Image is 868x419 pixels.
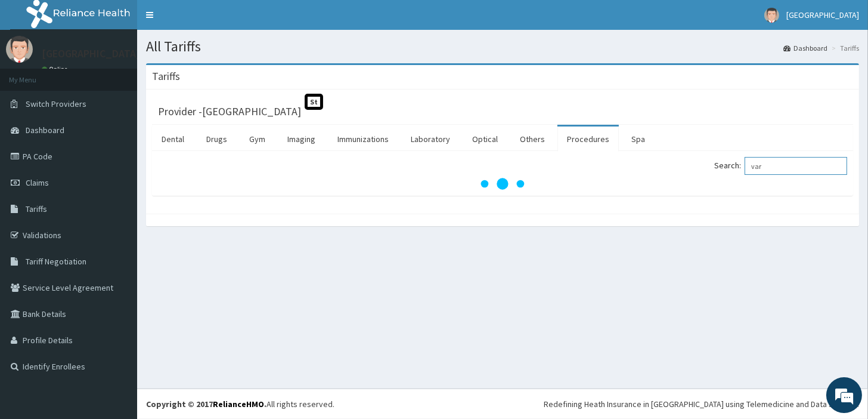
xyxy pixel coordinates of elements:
[146,399,266,409] strong: Copyright © 2017 .
[401,127,460,152] a: Laboratory
[829,43,859,53] li: Tariffs
[745,157,847,175] input: Search:
[26,177,49,188] span: Claims
[26,125,64,135] span: Dashboard
[510,127,554,152] a: Others
[240,127,275,152] a: Gym
[557,127,619,152] a: Procedures
[62,67,200,82] div: Chat with us now
[26,256,86,267] span: Tariff Negotiation
[152,71,180,82] h3: Tariffs
[146,39,859,54] h1: All Tariffs
[305,94,323,110] span: St
[544,398,859,410] div: Redefining Heath Insurance in [GEOGRAPHIC_DATA] using Telemedicine and Data Science!
[152,127,194,152] a: Dental
[197,127,237,152] a: Drugs
[26,98,86,109] span: Switch Providers
[783,43,827,53] a: Dashboard
[26,204,47,214] span: Tariffs
[196,6,224,35] div: Minimize live chat window
[622,127,655,152] a: Spa
[42,65,70,73] a: Online
[6,36,33,63] img: User Image
[42,48,140,59] p: [GEOGRAPHIC_DATA]
[22,60,48,90] img: d_794563401_company_1708531726252_794563401
[278,127,325,152] a: Imaging
[786,10,859,20] span: [GEOGRAPHIC_DATA]
[137,389,868,419] footer: All rights reserved.
[213,399,264,409] a: RelianceHMO
[328,127,398,152] a: Immunizations
[479,160,526,208] svg: audio-loading
[714,157,847,175] label: Search:
[69,131,165,251] span: We're online!
[764,8,779,23] img: User Image
[463,127,507,152] a: Optical
[6,286,227,328] textarea: Type your message and hit 'Enter'
[158,106,301,117] h3: Provider - [GEOGRAPHIC_DATA]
